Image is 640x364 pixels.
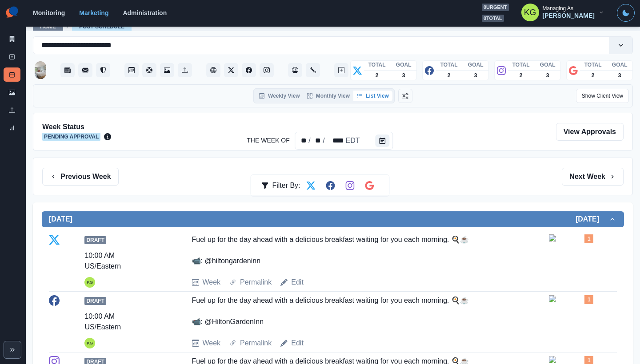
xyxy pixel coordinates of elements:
[87,277,93,288] div: Katrina Gallardo
[242,63,256,77] button: Facebook
[87,338,93,348] div: Katrina Gallardo
[206,63,220,77] button: Client Website
[549,295,593,302] img: gt1c0moykypsnq85ymwf
[33,9,65,16] a: Monitoring
[4,32,20,46] a: Marketing Summary
[540,61,556,69] p: GOAL
[549,356,593,363] img: gt1c0moykypsnq85ymwf
[4,85,20,99] a: Media Library
[247,136,289,145] label: The Week Of
[40,24,56,30] a: Home
[42,211,624,227] button: [DATE][DATE]
[304,91,353,101] button: Monthly View
[520,71,523,79] p: 2
[79,24,124,30] a: Post Schedule
[353,91,392,101] button: List View
[79,9,108,16] a: Marketing
[256,91,304,101] button: Weekly View
[376,71,379,79] p: 2
[4,103,20,117] a: Uploads
[308,135,311,146] div: /
[334,63,348,77] button: Create New Post
[549,234,593,241] img: gt1c0moykypsnq85ymwf
[4,50,20,64] a: New Post
[240,277,272,288] a: Permalink
[617,4,635,22] button: Toggle Mode
[224,63,238,77] button: Twitter
[240,338,272,348] a: Permalink
[124,63,139,77] button: Post Schedule
[160,63,174,77] button: Media Library
[84,236,106,244] span: Draft
[468,61,484,69] p: GOAL
[302,177,320,194] button: Filter by Twitter
[84,297,106,305] span: Draft
[260,63,274,77] a: Instagram
[345,135,361,146] div: The Week Of
[512,61,530,69] p: TOTAL
[326,135,345,146] div: The Week Of
[84,250,152,272] div: 10:00 AM US/Eastern
[60,63,75,77] button: Stream
[584,295,593,304] div: Total Media Attached
[576,89,629,103] button: Show Client View
[49,215,72,223] h2: [DATE]
[448,71,451,79] p: 2
[618,71,621,79] p: 3
[288,63,302,77] button: Dashboard
[297,135,361,146] div: Date
[42,123,111,131] h2: Week Status
[203,277,221,288] a: Week
[178,63,192,77] button: Uploads
[96,63,110,77] button: Reviews
[368,61,386,69] p: TOTAL
[482,15,504,22] span: 0 total
[291,338,304,348] a: Edit
[543,12,595,20] div: [PERSON_NAME]
[306,63,320,77] button: Administration
[4,67,20,82] a: Post Schedule
[295,132,393,150] div: The Week Of
[396,61,412,69] p: GOAL
[203,338,221,348] a: Week
[42,168,119,186] button: Previous Week
[556,123,624,141] a: View Approvals
[546,71,549,79] p: 3
[514,4,612,21] button: Managing As[PERSON_NAME]
[78,63,92,77] button: Messages
[84,311,152,332] div: 10:00 AM US/Eastern
[322,135,325,146] div: /
[402,71,405,79] p: 3
[142,63,156,77] button: Content Pool
[482,4,509,11] span: 0 urgent
[297,135,308,146] div: The Week Of
[123,9,167,16] a: Administration
[361,177,379,194] button: Filter by Google
[291,277,304,288] a: Edit
[398,89,412,103] button: Change View Order
[576,215,608,223] h2: [DATE]
[261,177,300,194] div: Filter By:
[192,295,510,331] div: Fuel up for the day ahead with a delicious breakfast waiting for you each morning. 🍳☕ 📹: @HiltonG...
[192,234,510,270] div: Fuel up for the day ahead with a delicious breakfast waiting for you each morning. 🍳☕ 📹: @hiltong...
[592,71,595,79] p: 2
[42,133,100,141] span: Pending Approval
[322,177,340,194] button: Filter by Facebook
[612,61,628,69] p: GOAL
[4,121,20,135] a: Review Summary
[584,61,602,69] p: TOTAL
[474,71,477,79] p: 3
[524,2,536,23] div: Katrina Gallardo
